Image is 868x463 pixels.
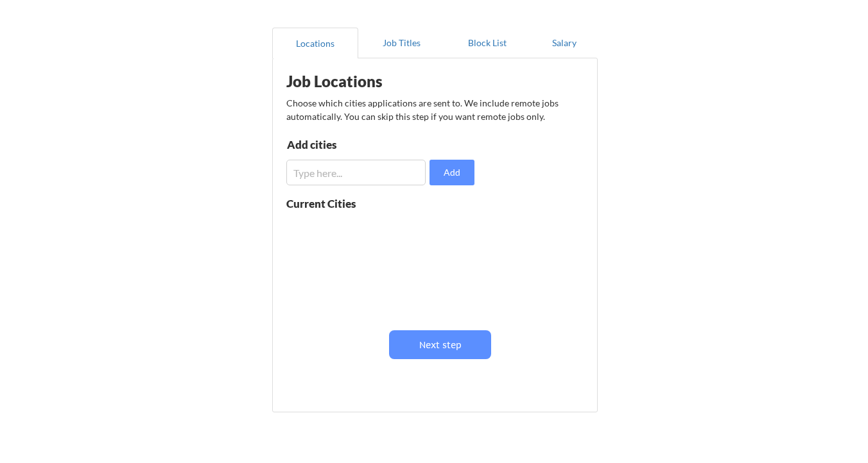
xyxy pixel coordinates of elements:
button: Add [430,160,474,185]
button: Salary [530,28,598,58]
button: Next step [389,330,491,359]
div: Choose which cities applications are sent to. We include remote jobs automatically. You can skip ... [286,96,582,123]
div: Current Cities [286,198,384,209]
input: Type here... [286,160,426,185]
div: Job Locations [286,74,448,89]
button: Locations [272,28,358,58]
div: Add cities [287,139,420,150]
button: Block List [444,28,530,58]
button: Job Titles [358,28,444,58]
